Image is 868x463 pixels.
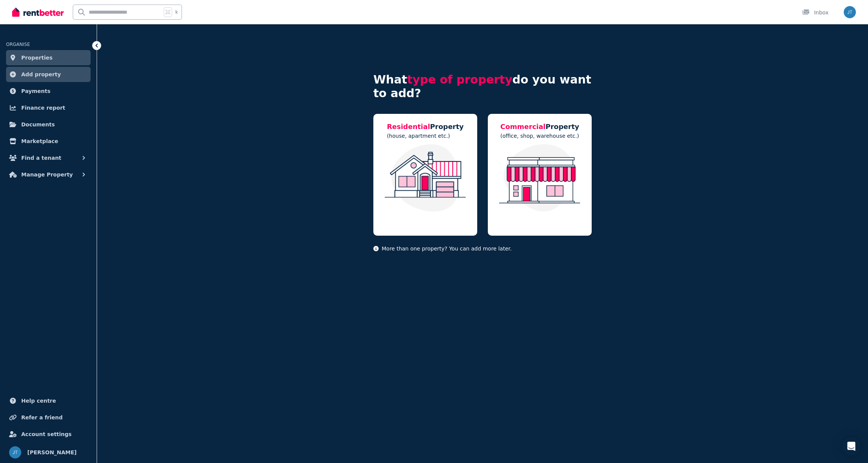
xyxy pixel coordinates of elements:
[6,150,91,165] button: Find a tenant
[6,83,91,99] a: Payments
[6,100,91,115] a: Finance report
[6,67,91,82] a: Add property
[21,413,63,422] span: Refer a friend
[500,132,579,140] p: (office, shop, warehouse etc.)
[500,123,545,131] span: Commercial
[373,245,592,252] p: More than one property? You can add more later.
[21,120,55,129] span: Documents
[27,448,77,457] span: [PERSON_NAME]
[407,73,512,86] span: type of property
[802,9,829,16] div: Inbox
[387,121,464,132] h5: Property
[6,134,91,149] a: Marketplace
[387,132,464,140] p: (house, apartment etc.)
[21,53,53,62] span: Properties
[21,70,61,79] span: Add property
[175,9,178,15] span: k
[373,73,592,100] h4: What do you want to add?
[6,42,30,47] span: ORGANISE
[9,446,21,458] img: Jacek Tomaka
[500,121,579,132] h5: Property
[844,6,856,18] img: Jacek Tomaka
[21,170,73,179] span: Manage Property
[12,6,64,18] img: RentBetter
[842,437,860,455] div: Open Intercom Messenger
[6,117,91,132] a: Documents
[6,167,91,182] button: Manage Property
[495,144,584,212] img: Commercial Property
[381,144,470,212] img: Residential Property
[21,430,72,439] span: Account settings
[6,50,91,65] a: Properties
[21,153,61,162] span: Find a tenant
[21,137,58,146] span: Marketplace
[21,103,65,112] span: Finance report
[6,393,91,408] a: Help centre
[21,87,50,96] span: Payments
[6,410,91,425] a: Refer a friend
[21,396,56,405] span: Help centre
[387,123,430,131] span: Residential
[6,427,91,442] a: Account settings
